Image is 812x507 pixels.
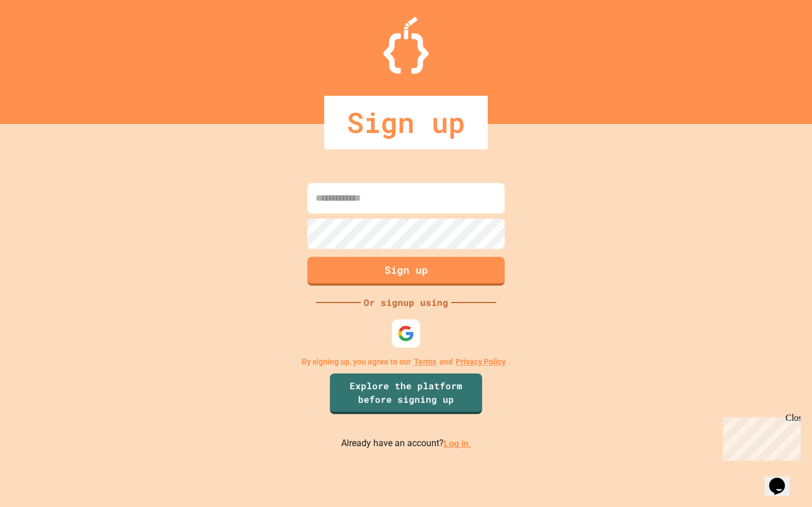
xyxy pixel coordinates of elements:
p: Already have an account? [341,437,471,451]
a: Privacy Policy [456,356,506,368]
a: Terms [414,356,436,368]
a: Log in. [444,438,471,449]
div: Chat with us now!Close [5,5,78,72]
img: google-icon.svg [398,325,414,342]
iframe: chat widget [718,413,801,461]
button: Sign up [307,257,505,286]
div: Or signup using [361,296,451,309]
a: Explore the platform before signing up [330,373,482,414]
iframe: chat widget [765,462,801,496]
img: Logo.svg [383,17,429,74]
p: By signing up, you agree to our and . [302,356,511,368]
div: Sign up [324,96,488,149]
